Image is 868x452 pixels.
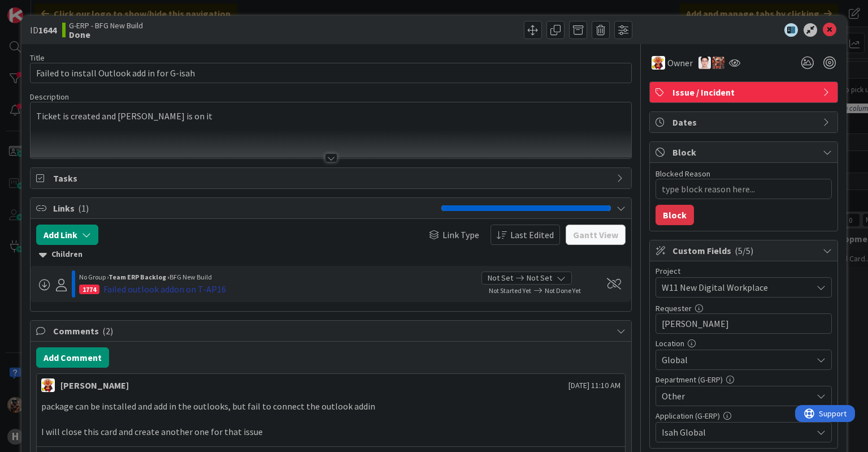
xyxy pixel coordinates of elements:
span: [DATE] 11:10 AM [568,380,620,391]
p: package can be installed and add in the outlooks, but fail to connect the outlook addin [41,400,620,413]
span: Issue / Incident [672,85,817,99]
input: type card name here... [30,63,631,83]
label: Requester [656,303,692,313]
img: ll [698,57,711,69]
span: Owner [667,56,693,70]
div: [PERSON_NAME] [60,378,129,392]
span: W11 New Digital Workplace [662,279,806,295]
span: G-ERP - BFG New Build [69,21,143,30]
span: Dates [672,115,817,129]
div: Children [39,248,622,261]
span: Tasks [53,171,610,185]
span: Link Type [442,228,479,242]
span: ( 2 ) [102,325,113,337]
button: Add Comment [36,347,109,368]
label: Blocked Reason [656,169,710,179]
span: Not Started Yet [489,286,531,295]
div: Location [656,339,832,347]
img: LC [41,378,55,392]
span: Support [24,2,51,15]
p: Ticket is created and [PERSON_NAME] is on it [36,110,625,123]
div: Failed outlook addon on T-AP16 [103,282,226,296]
span: BFG New Build [170,273,212,281]
span: ( 5/5 ) [735,245,753,256]
button: Block [656,205,694,225]
span: No Group › [79,273,108,281]
span: Global [662,353,812,367]
span: Block [672,145,817,159]
span: Description [30,92,69,102]
div: Application (G-ERP) [656,412,832,420]
label: Title [30,53,45,63]
span: Other [662,389,812,403]
b: 1644 [38,24,57,36]
span: Custom Fields [672,244,817,257]
button: Gantt View [566,225,626,245]
span: Not Done Yet [545,286,581,295]
div: Project [656,267,832,275]
span: Isah Global [662,425,812,439]
b: Team ERP Backlog › [108,273,170,281]
b: Done [69,30,143,39]
span: ( 1 ) [78,203,89,214]
span: Links [53,201,435,215]
button: Add Link [36,225,98,245]
div: 1774 [79,285,99,294]
span: Not Set [527,272,552,284]
img: LC [652,56,665,70]
p: I will close this card and create another one for that issue [41,425,620,438]
div: Department (G-ERP) [656,376,832,384]
span: ID [30,23,57,37]
img: JK [712,57,724,69]
span: Not Set [488,272,513,284]
span: Last Edited [510,228,554,242]
span: Comments [53,324,610,338]
button: Last Edited [491,225,560,245]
